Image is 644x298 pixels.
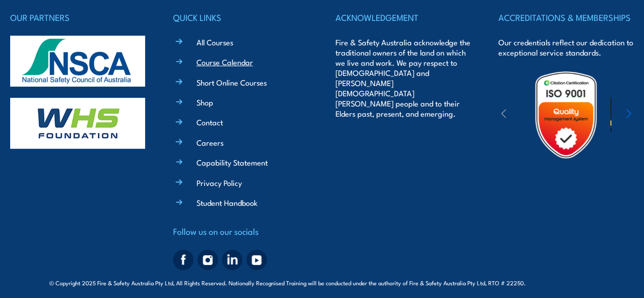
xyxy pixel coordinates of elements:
[10,98,145,149] img: whs-logo-footer
[335,10,471,24] h4: ACKNOWLEDGEMENT
[10,10,146,24] h4: OUR PARTNERS
[197,117,223,127] a: Contact
[173,10,309,24] h4: QUICK LINKS
[197,37,233,47] a: All Courses
[197,137,223,148] a: Careers
[197,197,258,208] a: Student Handbook
[498,10,634,24] h4: ACCREDITATIONS & MEMBERSHIPS
[521,70,610,159] img: Untitled design (19)
[173,224,309,238] h4: Follow us on our socials
[10,36,145,87] img: nsca-logo-footer
[197,77,267,88] a: Short Online Courses
[538,279,595,287] span: Site:
[197,57,253,67] a: Course Calendar
[197,157,268,168] a: Capability Statement
[197,97,213,107] a: Shop
[197,177,242,188] a: Privacy Policy
[559,277,595,287] a: KND Digital
[335,37,471,119] p: Fire & Safety Australia acknowledge the traditional owners of the land on which we live and work....
[49,278,595,287] span: © Copyright 2025 Fire & Safety Australia Pty Ltd, All Rights Reserved. Nationally Recognised Trai...
[498,37,634,58] p: Our credentials reflect our dedication to exceptional service standards.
